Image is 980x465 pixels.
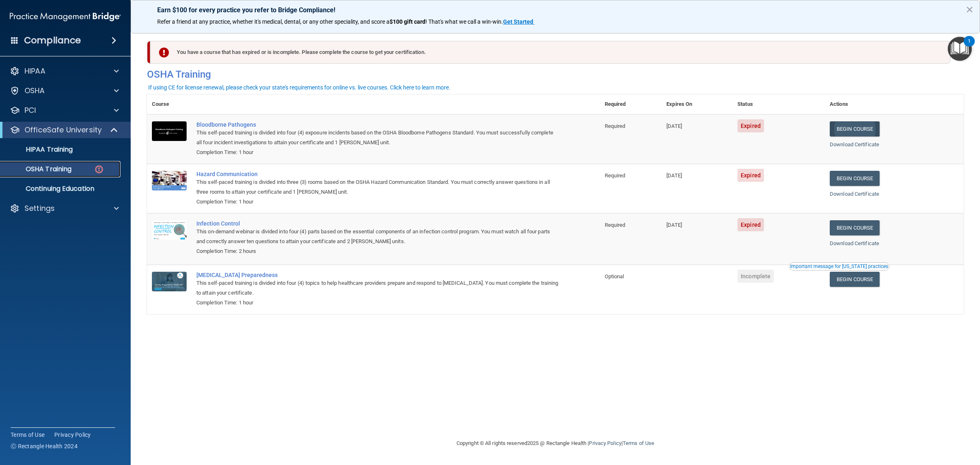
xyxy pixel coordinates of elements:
a: [MEDICAL_DATA] Preparedness [196,272,559,278]
div: Completion Time: 1 hour [196,197,559,207]
th: Actions [825,94,964,114]
img: danger-circle.6113f641.png [94,164,104,174]
a: Privacy Policy [54,431,91,439]
span: Required [605,123,626,129]
a: Download Certificate [830,240,879,246]
th: Course [147,94,192,114]
span: Ⓒ Rectangle Health 2024 [11,442,78,450]
a: Download Certificate [830,141,879,148]
th: Required [600,94,662,114]
a: Terms of Use [623,440,654,446]
span: [DATE] [666,222,682,228]
span: Expired [737,218,764,231]
span: Incomplete [737,270,774,283]
a: Begin Course [830,272,880,287]
p: HIPAA [24,66,45,76]
th: Status [733,94,825,114]
div: If using CE for license renewal, please check your state's requirements for online vs. live cours... [148,85,450,90]
a: Bloodborne Pathogens [196,121,559,128]
a: Begin Course [830,171,880,186]
div: This self-paced training is divided into four (4) topics to help healthcare providers prepare and... [196,278,559,298]
a: Terms of Use [11,431,45,439]
span: [DATE] [666,123,682,129]
h4: Compliance [24,35,81,46]
p: Settings [24,203,55,213]
a: OSHA [10,86,119,96]
a: OfficeSafe University [10,125,118,135]
a: Infection Control [196,220,559,227]
button: Read this if you are a dental practitioner in the state of CA [789,262,889,271]
a: Privacy Policy [589,440,621,446]
a: PCI [10,105,119,115]
div: This on-demand webinar is divided into four (4) parts based on the essential components of an inf... [196,227,559,246]
span: Refer a friend at any practice, whether it's medical, dental, or any other speciality, and score a [157,18,390,25]
a: Hazard Communication [196,171,559,177]
span: Expired [737,119,764,132]
span: Required [605,172,626,179]
a: Get Started [503,18,535,25]
p: OSHA Training [5,165,71,173]
span: Optional [605,273,624,279]
a: Settings [10,203,119,213]
a: HIPAA [10,66,119,76]
img: exclamation-circle-solid-danger.72ef9ffc.png [159,47,169,58]
p: OfficeSafe University [24,125,102,135]
div: 1 [968,41,971,52]
div: This self-paced training is divided into four (4) exposure incidents based on the OSHA Bloodborne... [196,128,559,148]
div: Important message for [US_STATE] practices [790,264,888,269]
h4: OSHA Training [147,69,964,80]
div: You have a course that has expired or is incomplete. Please complete the course to get your certi... [150,41,951,64]
div: Completion Time: 1 hour [196,298,559,308]
button: Close [966,3,973,16]
span: Expired [737,169,764,182]
span: [DATE] [666,172,682,179]
span: ! That's what we call a win-win. [425,18,503,25]
div: This self-paced training is divided into three (3) rooms based on the OSHA Hazard Communication S... [196,177,559,197]
p: OSHA [24,86,45,96]
a: Begin Course [830,220,880,235]
div: Copyright © All rights reserved 2025 @ Rectangle Health | | [406,430,704,456]
th: Expires On [661,94,733,114]
span: Required [605,222,626,228]
button: Open Resource Center, 1 new notification [948,37,972,61]
a: Begin Course [830,121,880,136]
a: Download Certificate [830,191,879,197]
p: PCI [24,105,36,115]
img: PMB logo [10,9,121,25]
p: HIPAA Training [5,145,73,154]
div: Completion Time: 2 hours [196,246,559,256]
div: Completion Time: 1 hour [196,148,559,157]
strong: Get Started [503,18,533,25]
button: If using CE for license renewal, please check your state's requirements for online vs. live cours... [147,83,452,92]
strong: $100 gift card [390,18,425,25]
p: Continuing Education [5,185,117,193]
p: Earn $100 for every practice you refer to Bridge Compliance! [157,6,953,14]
